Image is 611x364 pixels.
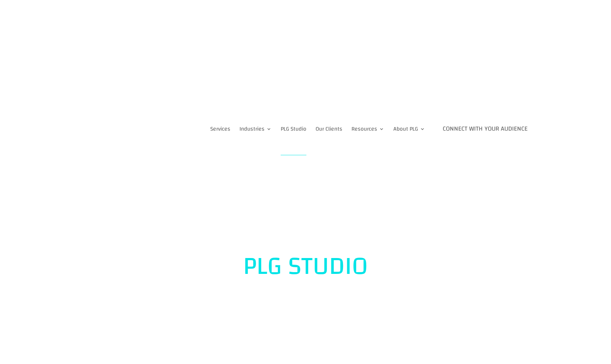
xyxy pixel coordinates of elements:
a: PLG Studio [281,102,306,155]
a: Services [210,102,230,155]
a: Connect with Your Audience [434,102,536,155]
a: Our Clients [316,102,342,155]
strong: PLG STUDIO [243,243,368,289]
h1: UNLEASH CREATIVE POWER AT [75,224,537,291]
a: About PLG [393,102,425,155]
p: Attract and Resonate with new audience alongside Dubai’s Leading Content Production Nexus. [75,291,537,300]
a: Resources [351,102,384,155]
a: Industries [239,102,272,155]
